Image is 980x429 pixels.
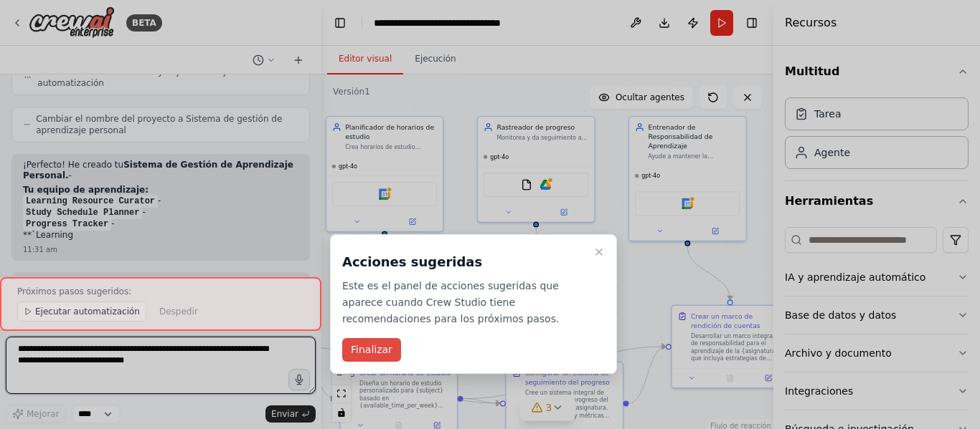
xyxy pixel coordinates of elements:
[342,254,482,269] font: Acciones sugeridas
[351,344,392,355] font: Finalizar
[330,13,350,33] button: Ocultar la barra lateral izquierda
[590,244,608,261] button: Cerrar el tutorial
[342,338,401,362] button: Finalizar
[342,280,559,324] font: Este es el panel de acciones sugeridas que aparece cuando Crew Studio tiene recomendaciones para ...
